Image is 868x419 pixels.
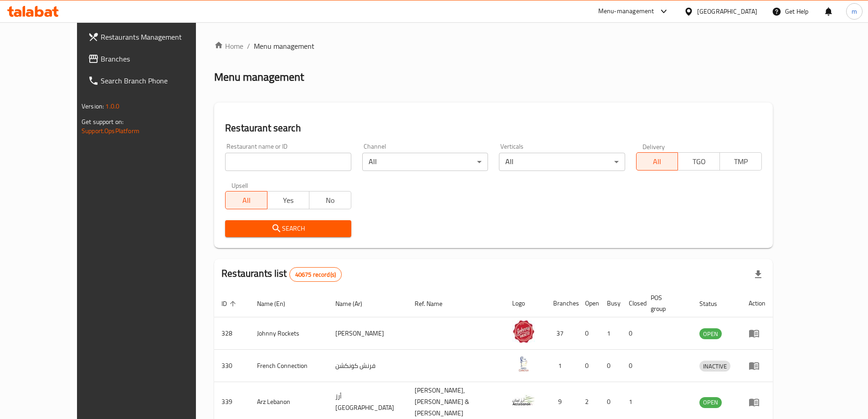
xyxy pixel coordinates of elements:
a: Home [214,41,243,52]
img: Arz Lebanon [512,389,535,412]
span: INACTIVE [699,361,730,372]
img: French Connection [512,352,535,375]
a: Support.OpsPlatform [82,125,139,137]
span: TGO [682,155,716,168]
span: TMP [724,155,758,168]
div: All [362,153,488,171]
div: [GEOGRAPHIC_DATA] [697,6,757,16]
td: 0 [621,350,643,382]
span: All [640,155,675,168]
h2: Menu management [214,70,304,84]
td: 328 [214,317,250,350]
td: 0 [621,317,643,350]
th: Closed [621,290,643,317]
span: OPEN [699,397,722,408]
span: No [313,194,348,207]
button: Search [225,220,351,237]
span: 1.0.0 [105,100,119,112]
a: Restaurants Management [81,26,222,48]
span: Yes [271,194,306,207]
li: / [247,41,250,52]
td: 330 [214,350,250,382]
td: 0 [578,317,600,350]
div: Total records count [289,267,342,282]
span: Name (En) [257,298,297,309]
span: 40675 record(s) [290,270,341,279]
span: Menu management [254,41,314,52]
td: 1 [546,350,578,382]
span: POS group [651,292,681,314]
a: Branches [81,48,222,70]
button: All [636,152,678,171]
span: Ref. Name [415,298,454,309]
h2: Restaurants list [221,267,342,282]
label: Upsell [231,182,248,188]
td: 1 [600,317,621,350]
span: Search Branch Phone [101,75,215,86]
img: Johnny Rockets [512,320,535,343]
button: Yes [267,191,309,209]
td: 0 [600,350,621,382]
h2: Restaurant search [225,121,762,135]
div: Menu [749,360,765,371]
th: Branches [546,290,578,317]
td: French Connection [250,350,328,382]
span: Restaurants Management [101,31,215,42]
div: All [499,153,625,171]
span: m [852,6,857,16]
span: Search [232,223,344,234]
span: Name (Ar) [335,298,374,309]
td: Johnny Rockets [250,317,328,350]
th: Logo [505,290,546,317]
span: All [229,194,264,207]
div: Menu [749,397,765,408]
span: Version: [82,100,104,112]
button: TMP [719,152,762,171]
th: Busy [600,290,621,317]
label: Delivery [642,143,665,150]
button: No [309,191,351,209]
td: 0 [578,350,600,382]
th: Action [741,290,773,317]
span: Get support on: [82,116,123,128]
td: فرنش كونكشن [328,350,407,382]
nav: breadcrumb [214,41,773,52]
button: All [225,191,267,209]
td: 37 [546,317,578,350]
input: Search for restaurant name or ID.. [225,153,351,171]
div: Export file [747,264,769,285]
th: Open [578,290,600,317]
span: Branches [101,53,215,64]
div: Menu-management [598,6,654,17]
span: Status [699,298,729,309]
div: Menu [749,328,765,339]
span: ID [221,298,239,309]
span: OPEN [699,329,722,339]
button: TGO [678,152,720,171]
a: Search Branch Phone [81,70,222,92]
td: [PERSON_NAME] [328,317,407,350]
